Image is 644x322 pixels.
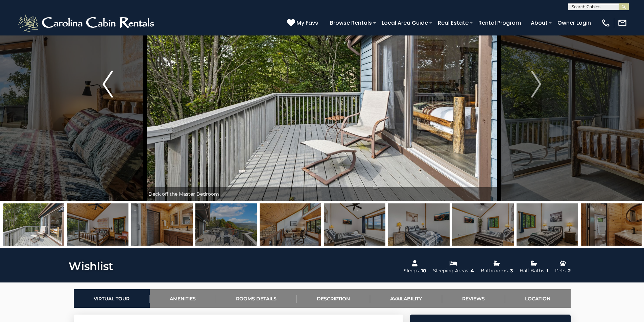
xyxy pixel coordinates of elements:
a: Browse Rentals [327,17,375,29]
img: 167104251 [67,203,128,246]
a: Owner Login [554,17,594,29]
img: 167104254 [517,203,578,246]
a: Description [297,289,370,308]
div: Deck off the Master Bedroom [145,187,499,201]
a: My Favs [287,19,320,27]
img: 167104255 [324,203,385,246]
a: Amenities [150,289,216,308]
img: phone-regular-white.png [601,18,611,28]
a: Availability [370,289,442,308]
a: Location [505,289,571,308]
a: Real Estate [434,17,472,29]
img: 167104256 [388,203,450,246]
a: Rooms Details [216,289,297,308]
img: 167104259 [581,203,642,246]
span: My Favs [296,19,318,27]
img: 167104258 [131,203,193,246]
img: 167104253 [452,203,514,246]
a: Reviews [442,289,505,308]
img: arrow [102,71,113,98]
img: White-1-2.png [17,13,157,33]
a: Rental Program [475,17,524,29]
img: arrow [531,71,541,98]
img: 167104270 [195,203,257,246]
a: Local Area Guide [378,17,431,29]
img: 167104243 [260,203,321,246]
a: About [527,17,551,29]
img: 167104271 [3,203,64,246]
a: Virtual Tour [74,289,150,308]
img: mail-regular-white.png [618,18,627,28]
